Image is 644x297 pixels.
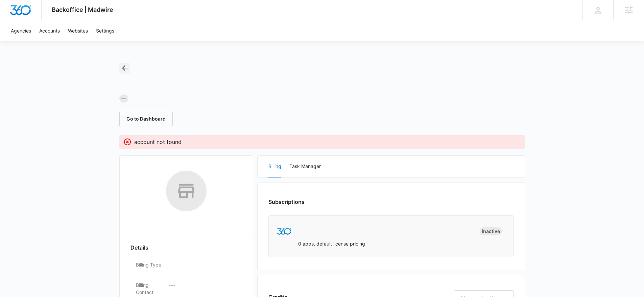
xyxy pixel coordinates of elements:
div: — [119,94,128,103]
p: 0 apps, default license pricing [298,240,365,247]
dt: Billing Type [136,261,163,268]
p: - [168,261,237,268]
div: Billing Type- [130,257,242,277]
a: Agencies [7,20,35,41]
button: Task Manager [289,156,321,177]
a: Websites [64,20,92,41]
a: Settings [92,20,118,41]
dt: Billing Contact [136,281,163,296]
img: marketing360Logo [277,228,291,235]
p: account not found [134,138,182,146]
h3: Subscriptions [268,198,305,206]
dd: - - - [168,281,237,296]
span: Backoffice | Madwire [52,6,113,13]
button: Billing [268,156,281,177]
button: Back [119,63,130,73]
a: Accounts [35,20,64,41]
button: Go to Dashboard [119,111,173,127]
div: INACTIVE [480,227,502,235]
span: Details [130,243,148,252]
